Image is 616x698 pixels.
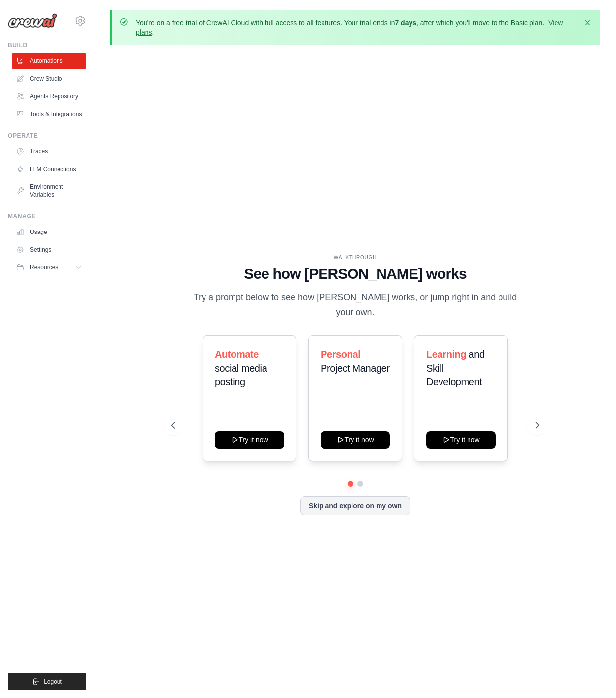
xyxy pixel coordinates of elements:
a: LLM Connections [12,161,86,177]
span: Project Manager [321,363,390,374]
button: Logout [8,673,86,690]
a: Agents Repository [12,88,86,104]
div: Manage [8,212,86,220]
span: Automate [215,349,259,360]
a: Crew Studio [12,71,86,87]
button: Try it now [215,431,284,449]
button: Skip and explore on my own [300,496,410,515]
img: Logo [8,13,57,28]
div: Operate [8,132,86,140]
a: Environment Variables [12,179,86,203]
span: Logout [44,678,62,686]
a: Settings [12,242,86,258]
span: social media posting [215,363,267,387]
a: Traces [12,144,86,159]
a: Tools & Integrations [12,106,86,122]
div: WALKTHROUGH [171,254,540,261]
span: Personal [321,349,360,360]
button: Resources [12,260,86,275]
a: Usage [12,224,86,240]
span: and Skill Development [426,349,485,387]
strong: 7 days [395,19,416,27]
p: You're on a free trial of CrewAI Cloud with full access to all features. Your trial ends in , aft... [136,18,577,37]
a: Automations [12,53,86,69]
span: Resources [30,263,58,271]
div: Build [8,41,86,49]
h1: See how [PERSON_NAME] works [171,265,540,283]
button: Try it now [426,431,496,449]
span: Learning [426,349,466,360]
button: Try it now [321,431,390,449]
p: Try a prompt below to see how [PERSON_NAME] works, or jump right in and build your own. [190,291,521,320]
